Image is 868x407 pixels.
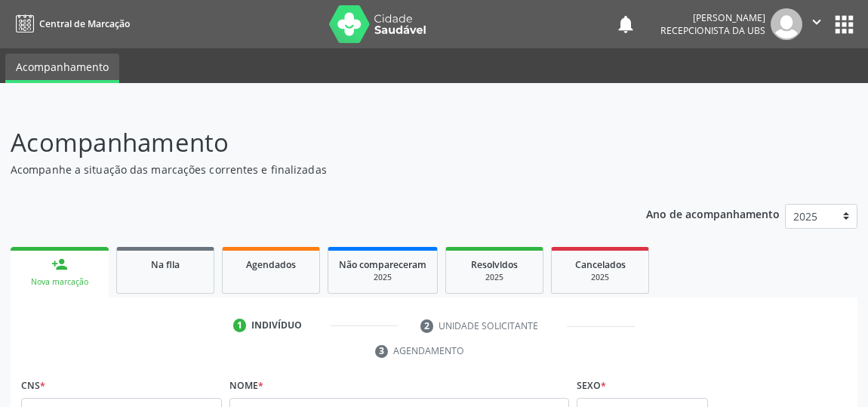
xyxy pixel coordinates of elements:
[457,272,532,283] div: 2025
[39,17,130,30] span: Central de Marcação
[229,375,263,398] label: Nome
[615,14,636,35] button: notifications
[151,258,180,271] span: Na fila
[339,258,426,271] span: Não compareceram
[562,272,638,283] div: 2025
[21,276,98,288] div: Nova marcação
[339,272,426,283] div: 2025
[5,54,119,83] a: Acompanhamento
[11,162,603,177] p: Acompanhe a situação das marcações correntes e finalizadas
[251,319,302,332] div: Indivíduo
[808,14,825,30] i: 
[51,256,68,273] div: person_add
[11,124,603,162] p: Acompanhamento
[11,11,130,36] a: Central de Marcação
[471,258,518,271] span: Resolvidos
[246,258,296,271] span: Agendados
[660,11,765,24] div: [PERSON_NAME]
[575,258,626,271] span: Cancelados
[577,375,606,398] label: Sexo
[646,204,780,223] p: Ano de acompanhamento
[802,8,831,40] button: 
[233,319,247,332] div: 1
[831,11,857,38] button: apps
[660,24,765,37] span: Recepcionista da UBS
[771,8,802,40] img: img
